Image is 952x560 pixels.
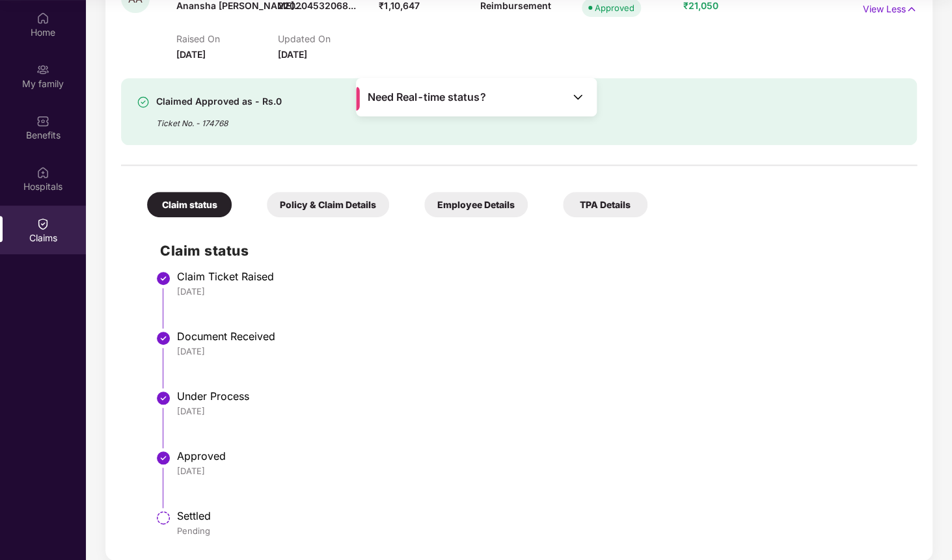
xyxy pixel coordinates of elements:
[595,1,634,14] div: Approved
[177,286,904,297] div: [DATE]
[177,390,904,403] div: Under Process
[368,90,485,104] span: Need Real-time status?
[177,345,904,357] div: [DATE]
[267,192,389,217] div: Policy & Claim Details
[571,90,584,103] img: Toggle Icon
[36,12,49,25] img: svg+xml;base64,PHN2ZyBpZD0iSG9tZSIgeG1sbnM9Imh0dHA6Ly93d3cudzMub3JnLzIwMDAvc3ZnIiB3aWR0aD0iMjAiIG...
[177,525,904,537] div: Pending
[177,449,904,462] div: Approved
[176,49,206,60] span: [DATE]
[156,94,282,109] div: Claimed Approved as - Rs.0
[36,63,49,76] img: svg+xml;base64,PHN2ZyB3aWR0aD0iMjAiIGhlaWdodD0iMjAiIHZpZXdCb3g9IjAgMCAyMCAyMCIgZmlsbD0ibm9uZSIgeG...
[563,192,647,217] div: TPA Details
[36,166,49,179] img: svg+xml;base64,PHN2ZyBpZD0iSG9zcGl0YWxzIiB4bWxucz0iaHR0cDovL3d3dy53My5vcmcvMjAwMC9zdmciIHdpZHRoPS...
[278,49,307,60] span: [DATE]
[156,510,171,526] img: svg+xml;base64,PHN2ZyBpZD0iU3RlcC1QZW5kaW5nLTMyeDMyIiB4bWxucz0iaHR0cDovL3d3dy53My5vcmcvMjAwMC9zdm...
[177,330,904,343] div: Document Received
[177,509,904,522] div: Settled
[177,465,904,477] div: [DATE]
[160,240,904,261] h2: Claim status
[156,109,282,129] div: Ticket No. - 174768
[906,2,917,16] img: svg+xml;base64,PHN2ZyB4bWxucz0iaHR0cDovL3d3dy53My5vcmcvMjAwMC9zdmciIHdpZHRoPSIxNyIgaGVpZ2h0PSIxNy...
[177,405,904,417] div: [DATE]
[156,271,171,286] img: svg+xml;base64,PHN2ZyBpZD0iU3RlcC1Eb25lLTMyeDMyIiB4bWxucz0iaHR0cDovL3d3dy53My5vcmcvMjAwMC9zdmciIH...
[36,217,49,230] img: svg+xml;base64,PHN2ZyBpZD0iQ2xhaW0iIHhtbG5zPSJodHRwOi8vd3d3LnczLm9yZy8yMDAwL3N2ZyIgd2lkdGg9IjIwIi...
[156,390,171,406] img: svg+xml;base64,PHN2ZyBpZD0iU3RlcC1Eb25lLTMyeDMyIiB4bWxucz0iaHR0cDovL3d3dy53My5vcmcvMjAwMC9zdmciIH...
[156,330,171,346] img: svg+xml;base64,PHN2ZyBpZD0iU3RlcC1Eb25lLTMyeDMyIiB4bWxucz0iaHR0cDovL3d3dy53My5vcmcvMjAwMC9zdmciIH...
[177,270,904,283] div: Claim Ticket Raised
[156,450,171,466] img: svg+xml;base64,PHN2ZyBpZD0iU3RlcC1Eb25lLTMyeDMyIiB4bWxucz0iaHR0cDovL3d3dy53My5vcmcvMjAwMC9zdmciIH...
[176,33,278,44] p: Raised On
[278,33,379,44] p: Updated On
[424,192,528,217] div: Employee Details
[137,96,150,109] img: svg+xml;base64,PHN2ZyBpZD0iU3VjY2Vzcy0zMngzMiIgeG1sbnM9Imh0dHA6Ly93d3cudzMub3JnLzIwMDAvc3ZnIiB3aW...
[36,114,49,127] img: svg+xml;base64,PHN2ZyBpZD0iQmVuZWZpdHMiIHhtbG5zPSJodHRwOi8vd3d3LnczLm9yZy8yMDAwL3N2ZyIgd2lkdGg9Ij...
[147,192,232,217] div: Claim status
